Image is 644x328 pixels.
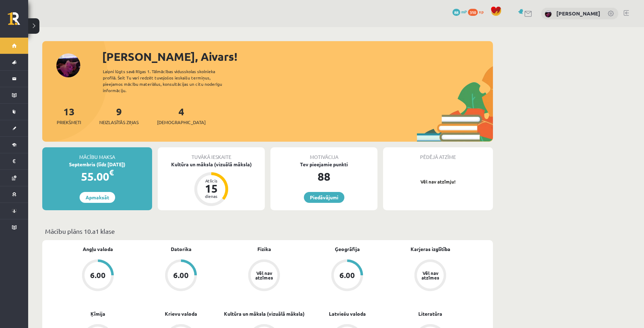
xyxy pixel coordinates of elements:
[45,226,490,236] p: Mācību plāns 10.a1 klase
[173,271,189,279] div: 6.00
[461,9,467,14] span: mP
[270,161,377,168] div: Tev pieejamie punkti
[254,271,274,280] div: Vēl nav atzīmes
[468,9,487,14] a: 310 xp
[452,9,460,16] span: 88
[304,192,344,203] a: Piedāvājumi
[223,259,306,292] a: Vēl nav atzīmes
[158,147,265,161] div: Tuvākā ieskaite
[201,179,222,183] div: Atlicis
[109,167,114,178] span: €
[42,161,152,168] div: Septembris (līdz [DATE])
[420,271,440,280] div: Vēl nav atzīmes
[83,245,113,253] a: Angļu valoda
[224,310,305,317] a: Kultūra un māksla (vizuālā māksla)
[8,12,28,30] a: Rīgas 1. Tālmācības vidusskola
[90,310,105,317] a: Ķīmija
[102,48,493,65] div: [PERSON_NAME], Aivars!
[158,161,265,168] div: Kultūra un māksla (vizuālā māksla)
[306,259,389,292] a: 6.00
[158,161,265,207] a: Kultūra un māksla (vizuālā māksla) Atlicis 15 dienas
[42,147,152,161] div: Mācību maksa
[139,259,223,292] a: 6.00
[157,105,206,126] a: 4[DEMOGRAPHIC_DATA]
[103,68,235,94] div: Laipni lūgts savā Rīgas 1. Tālmācības vidusskolas skolnieka profilā. Šeit Tu vari redzēt tuvojošo...
[165,310,197,317] a: Krievu valoda
[468,9,478,16] span: 310
[201,183,222,194] div: 15
[56,259,139,292] a: 6.00
[57,119,81,126] span: Priekšmeti
[270,168,377,185] div: 88
[411,245,450,253] a: Karjeras izglītība
[452,9,467,14] a: 88 mP
[270,147,377,161] div: Motivācija
[387,178,489,185] p: Vēl nav atzīmju!
[418,310,442,317] a: Literatūra
[329,310,366,317] a: Latviešu valoda
[99,105,139,126] a: 9Neizlasītās ziņas
[383,147,493,161] div: Pēdējā atzīme
[171,245,192,253] a: Datorika
[90,271,106,279] div: 6.00
[335,245,360,253] a: Ģeogrāfija
[42,168,152,185] div: 55.00
[80,192,115,203] a: Apmaksāt
[339,271,355,279] div: 6.00
[479,9,483,14] span: xp
[157,119,206,126] span: [DEMOGRAPHIC_DATA]
[99,119,139,126] span: Neizlasītās ziņas
[201,194,222,198] div: dienas
[545,11,552,18] img: Aivars Brālis
[556,10,600,17] a: [PERSON_NAME]
[257,245,271,253] a: Fizika
[57,105,81,126] a: 13Priekšmeti
[389,259,472,292] a: Vēl nav atzīmes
